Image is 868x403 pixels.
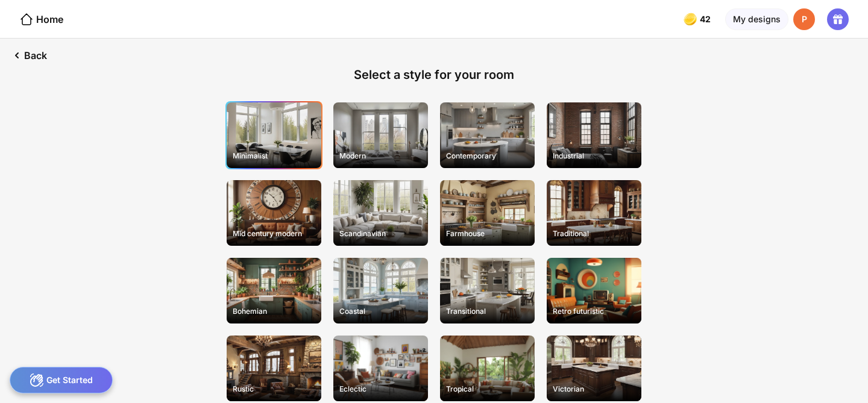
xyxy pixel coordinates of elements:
[441,224,533,243] div: Farmhouse
[228,146,320,165] div: Minimalist
[441,302,533,320] div: Transitional
[548,146,640,165] div: Industrial
[700,14,713,24] span: 42
[548,224,640,243] div: Traditional
[228,380,320,398] div: Rustic
[441,146,533,165] div: Contemporary
[335,224,427,243] div: Scandinavian
[548,380,640,398] div: Victorian
[335,380,427,398] div: Eclectic
[725,8,788,30] div: My designs
[335,146,427,165] div: Modern
[19,12,63,27] div: Home
[354,67,514,82] div: Select a style for your room
[228,302,320,320] div: Bohemian
[228,224,320,243] div: Mid century modern
[793,8,815,30] div: P
[441,380,533,398] div: Tropical
[548,302,640,320] div: Retro futuristic
[335,302,427,320] div: Coastal
[10,367,113,393] div: Get Started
